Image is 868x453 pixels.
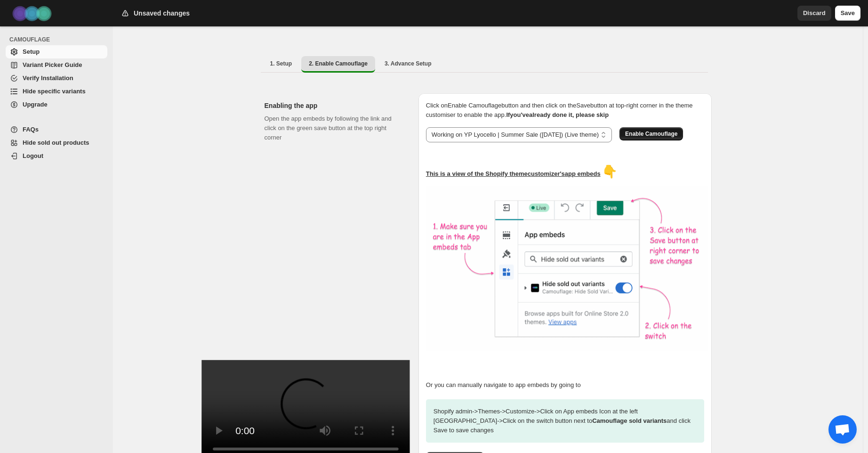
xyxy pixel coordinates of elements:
button: Save [835,6,860,21]
h2: Unsaved changes [134,8,190,18]
span: Hide sold out products [23,139,89,146]
a: Hide sold out products [6,136,107,149]
button: Discard [797,6,831,21]
img: camouflage-enable [426,186,708,351]
u: This is a view of the Shopify theme customizer's app embeds [426,170,601,177]
span: Variant Picker Guide [23,61,82,68]
span: Setup [23,48,40,55]
p: Or you can manually navigate to app embeds by going to [426,380,704,390]
b: If you've already done it, please skip [506,111,609,118]
span: Verify Installation [23,74,73,82]
a: Verify Installation [6,72,107,85]
a: Enable Camouflage [619,130,683,137]
span: 2. Enable Camouflage [309,60,368,67]
a: Hide specific variants [6,85,107,98]
span: Logout [23,152,43,159]
a: Variant Picker Guide [6,58,107,72]
span: Enable Camouflage [625,130,677,138]
span: 3. Advance Setup [385,60,432,67]
span: 1. Setup [270,60,292,67]
h2: Enabling the app [265,101,403,110]
p: Click on Enable Camouflage button and then click on the Save button at top-right corner in the th... [426,101,704,120]
span: Discard [803,8,826,18]
p: Shopify admin -> Themes -> Customize -> Click on App embeds Icon at the left [GEOGRAPHIC_DATA] ->... [426,399,704,443]
a: Open chat [828,415,857,444]
span: 👇 [602,165,617,179]
a: Logout [6,149,107,163]
a: FAQs [6,123,107,136]
span: Hide specific variants [23,88,86,95]
a: Upgrade [6,98,107,111]
button: Enable Camouflage [619,127,683,140]
strong: Camouflage sold variants [592,417,667,424]
span: CAMOUFLAGE [9,36,108,43]
span: Upgrade [23,101,48,108]
span: Save [841,8,855,18]
span: FAQs [23,126,39,133]
div: Open the app embeds by following the link and click on the green save button at the top right corner [265,114,403,451]
a: Setup [6,45,107,58]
